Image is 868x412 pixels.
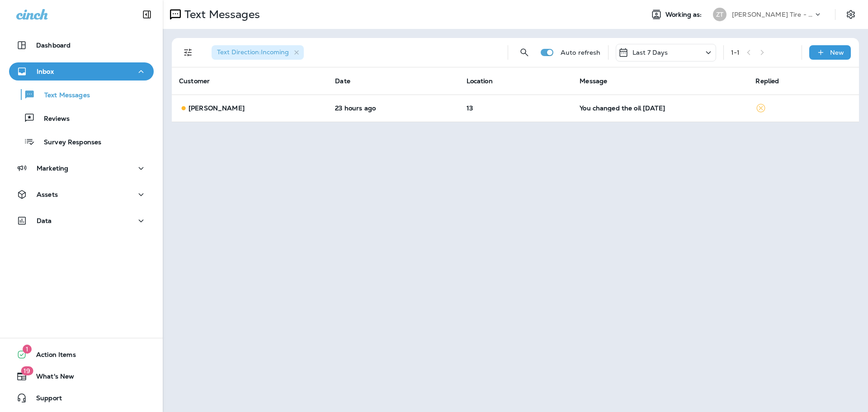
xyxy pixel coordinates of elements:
p: Data [37,217,52,224]
button: Collapse Sidebar [134,5,160,24]
button: Settings [843,6,859,23]
div: You changed the oil 2 weeks ago [580,104,741,112]
p: Dashboard [36,42,71,49]
span: Message [580,77,607,85]
span: Action Items [27,351,76,362]
p: New [830,49,844,56]
span: Customer [179,77,210,85]
span: Replied [755,77,779,85]
span: Support [27,394,62,405]
p: Auto refresh [561,49,601,56]
button: Survey Responses [9,132,154,151]
div: Text Direction:Incoming [212,45,304,60]
p: Assets [37,191,58,198]
p: Text Messages [181,8,260,21]
button: Search Messages [515,43,533,62]
button: Dashboard [9,36,154,54]
p: Oct 9, 2025 10:21 AM [335,104,452,112]
span: Location [467,77,493,85]
button: Assets [9,185,154,204]
span: Date [335,77,350,85]
p: Marketing [37,165,68,172]
button: Filters [179,43,197,62]
div: ZT [713,8,726,21]
p: [PERSON_NAME] Tire - Hills & [PERSON_NAME] [732,11,813,18]
p: [PERSON_NAME] [189,104,245,112]
p: Survey Responses [35,138,101,147]
p: Inbox [37,68,54,75]
button: Data [9,212,154,230]
span: What's New [27,373,74,384]
span: 19 [21,366,33,375]
button: 19What's New [9,367,154,385]
button: Text Messages [9,85,154,104]
p: Last 7 Days [632,49,668,56]
span: Working as: [665,11,704,19]
span: Text Direction : Incoming [217,48,289,56]
button: Marketing [9,159,154,177]
span: 1 [23,345,32,354]
span: 13 [467,104,473,112]
button: Inbox [9,62,154,81]
p: Text Messages [35,91,90,100]
p: Reviews [35,115,70,123]
button: Support [9,389,154,407]
button: 1Action Items [9,346,154,364]
button: Reviews [9,109,154,128]
div: 1 - 1 [731,49,740,56]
